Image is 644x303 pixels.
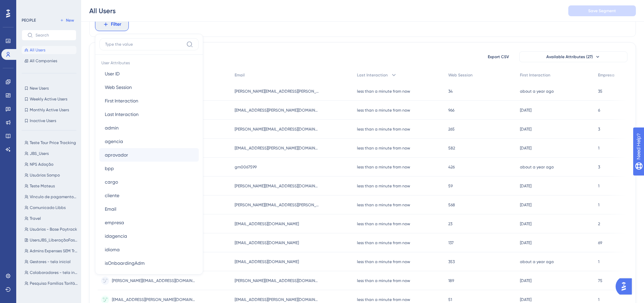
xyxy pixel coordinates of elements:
[235,89,319,94] span: [PERSON_NAME][EMAIL_ADDRESS][PERSON_NAME][DOMAIN_NAME]
[105,178,118,186] span: cargo
[22,46,76,54] button: All Users
[357,72,388,78] span: Last Interaction
[99,94,199,108] button: First Interaction
[30,118,56,123] span: Inactive Users
[357,259,410,264] time: less than a minute from now
[22,84,76,92] button: New Users
[357,89,410,94] time: less than a minute from now
[99,202,199,216] button: Email
[357,165,410,169] time: less than a minute from now
[448,278,454,283] span: 189
[448,297,452,302] span: 51
[546,54,593,60] span: Available Attributes (27)
[520,89,554,94] time: about a year ago
[30,259,71,264] span: Gestores - tela inicial
[357,127,410,132] time: less than a minute from now
[22,279,80,287] button: Pesquisa Famílias Tarifárias
[105,83,132,91] span: Web Session
[99,121,199,135] button: admin
[22,182,80,190] button: Teste Mateus
[30,58,57,64] span: All Companies
[99,57,199,67] span: User Attributes
[30,86,49,91] span: New Users
[598,108,600,113] span: 6
[235,126,319,132] span: [PERSON_NAME][EMAIL_ADDRESS][DOMAIN_NAME]
[357,203,410,207] time: less than a minute from now
[357,146,410,150] time: less than a minute from now
[520,165,554,169] time: about a year ago
[235,297,319,302] span: [EMAIL_ADDRESS][PERSON_NAME][DOMAIN_NAME]
[598,240,602,246] span: 69
[99,148,199,162] button: aprovador
[16,2,42,10] span: Need Help?
[448,126,455,132] span: 265
[22,247,80,255] button: Admins Expenses SEM Travel
[448,221,452,227] span: 23
[22,95,76,103] button: Weekly Active Users
[30,162,53,167] span: NPS Adoção
[598,164,600,170] span: 3
[235,240,299,246] span: [EMAIL_ADDRESS][DOMAIN_NAME]
[30,237,78,243] span: UsersJBS_LiberaçãoFase1
[520,203,531,207] time: [DATE]
[30,47,45,53] span: All Users
[235,145,319,151] span: [EMAIL_ADDRESS][PERSON_NAME][DOMAIN_NAME]
[22,18,36,23] div: PEOPLE
[598,183,599,189] span: 1
[598,126,600,132] span: 3
[99,162,199,175] button: bpp
[598,278,602,283] span: 75
[520,127,531,132] time: [DATE]
[448,259,455,264] span: 353
[105,164,114,172] span: bpp
[105,70,120,78] span: User ID
[30,248,78,254] span: Admins Expenses SEM Travel
[22,193,80,201] button: Vínculo de pagamentos aos fornecedores (4 contas -admin)
[235,183,319,189] span: [PERSON_NAME][EMAIL_ADDRESS][DOMAIN_NAME]
[616,276,636,297] iframe: UserGuiding AI Assistant Launcher
[30,216,41,221] span: Travel
[235,72,245,78] span: Email
[22,106,76,114] button: Monthly Active Users
[520,259,554,264] time: about a year ago
[30,227,77,232] span: Usuários - Base Paytrack
[357,222,410,226] time: less than a minute from now
[105,42,184,47] input: Type the value
[520,184,531,188] time: [DATE]
[99,175,199,189] button: cargo
[448,108,454,113] span: 966
[357,278,410,283] time: less than a minute from now
[105,191,119,200] span: cliente
[66,18,74,23] span: New
[22,57,76,65] button: All Companies
[105,124,119,132] span: admin
[105,151,128,159] span: aprovador
[22,160,80,168] button: NPS Adoção
[111,20,121,28] span: Filter
[520,240,531,245] time: [DATE]
[30,281,78,286] span: Pesquisa Famílias Tarifárias
[520,222,531,226] time: [DATE]
[112,278,196,283] span: [PERSON_NAME][EMAIL_ADDRESS][DOMAIN_NAME]
[357,108,410,113] time: less than a minute from now
[30,151,49,156] span: JBS_Users
[35,33,71,38] input: Search
[448,89,453,94] span: 34
[89,6,116,16] div: All Users
[22,258,80,266] button: Gestores - tela inicial
[30,96,67,102] span: Weekly Active Users
[22,171,80,179] button: Usuários Sompo
[22,269,80,277] button: Colaboradores - tela inicial
[22,236,80,244] button: UsersJBS_LiberaçãoFase1
[357,297,410,302] time: less than a minute from now
[105,205,116,213] span: Email
[598,89,602,94] span: 35
[99,67,199,80] button: User ID
[598,202,599,208] span: 1
[99,189,199,202] button: cliente
[105,137,123,145] span: agencia
[598,297,599,302] span: 1
[105,246,120,254] span: idioma
[30,183,55,189] span: Teste Mateus
[448,202,455,208] span: 568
